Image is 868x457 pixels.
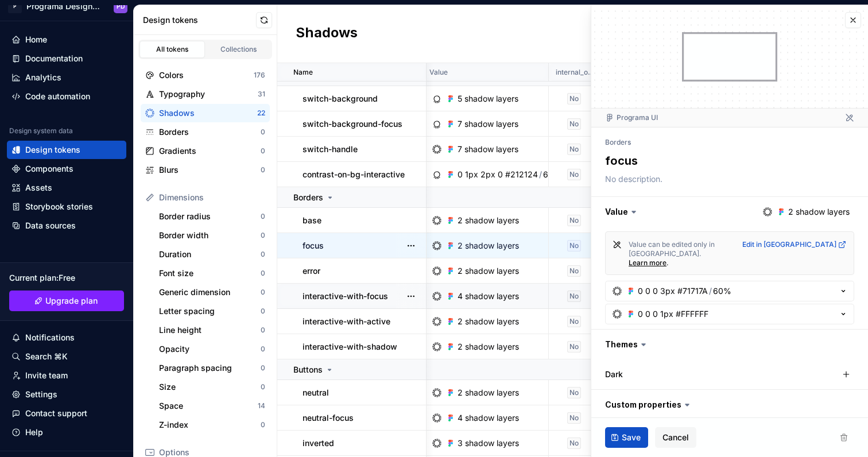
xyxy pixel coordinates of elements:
a: Typography31 [141,85,270,103]
a: Learn more [629,258,666,268]
div: No [567,387,581,398]
div: Colors [159,69,254,81]
div: 0 [653,285,658,297]
button: Search ⌘K [7,347,126,366]
div: 1px [465,169,478,180]
div: 4 shadow layers [458,412,519,424]
p: error [303,265,320,277]
div: 2 shadow layers [458,341,519,353]
a: Edit in [GEOGRAPHIC_DATA] [742,240,847,249]
div: 0 [261,288,265,297]
div: No [567,291,581,302]
a: Storybook stories [7,197,126,216]
div: No [567,215,581,226]
li: Borders [605,138,631,146]
button: Notifications [7,328,126,347]
div: 0 [261,326,265,335]
p: neutral-focus [303,412,354,424]
a: Duration0 [154,245,270,264]
h2: Shadows [296,24,358,44]
div: 60% [543,169,561,180]
p: interactive-with-focus [303,291,388,302]
div: 0 [261,231,265,240]
div: PD [117,2,125,11]
div: No [567,144,581,155]
a: Size0 [154,378,270,396]
div: 0 [458,169,463,180]
div: 7 shadow layers [458,118,518,130]
div: Duration [159,249,261,260]
div: 7 shadow layers [458,144,518,155]
div: Current plan : Free [9,272,124,284]
span: Save [622,432,641,443]
div: Typography [159,88,258,100]
p: inverted [303,437,334,449]
div: Code automation [25,91,90,102]
div: Letter spacing [159,305,261,317]
div: Search ⌘K [25,351,68,362]
p: base [303,215,321,226]
div: 2 shadow layers [458,240,519,251]
div: / [709,285,712,297]
div: 0 [261,382,265,392]
div: Dimensions [159,192,265,203]
div: Font size [159,268,261,279]
div: All tokens [144,45,201,54]
p: interactive-with-active [303,316,390,327]
div: No [567,265,581,277]
p: neutral [303,387,329,398]
div: Z-index [159,419,261,431]
a: Upgrade plan [9,291,124,311]
div: Border width [159,230,261,241]
div: 0 [638,308,643,320]
p: switch-background [303,93,378,104]
a: Components [7,160,126,178]
p: contrast-on-bg-interactive [303,169,405,180]
div: Borders [159,126,261,138]
a: Assets [7,179,126,197]
div: 176 [254,71,265,80]
span: Value can be edited only in [GEOGRAPHIC_DATA]. [629,240,716,258]
div: Invite team [25,370,68,381]
span: . [666,258,668,267]
p: focus [303,240,324,251]
a: Space14 [154,397,270,415]
div: #FFFFFF [676,308,708,320]
label: Dark [605,369,623,380]
button: Help [7,423,126,441]
div: Blurs [159,164,261,176]
p: interactive-with-shadow [303,341,397,353]
div: 0 [498,169,503,180]
div: 60% [713,285,731,297]
a: Opacity0 [154,340,270,358]
textarea: focus [603,150,852,171]
div: 0 [645,308,650,320]
div: Shadows [159,107,257,119]
div: 0 [645,285,650,297]
a: Settings [7,385,126,404]
div: 31 [258,90,265,99]
a: Shadows22 [141,104,270,122]
a: Data sources [7,216,126,235]
div: 0 [261,363,265,373]
div: Settings [25,389,57,400]
p: Value [429,68,448,77]
div: Design system data [9,126,73,135]
div: Opacity [159,343,261,355]
a: Gradients0 [141,142,270,160]
div: #212124 [505,169,538,180]
a: Colors176 [141,66,270,84]
div: No [567,437,581,449]
div: Assets [25,182,52,193]
span: Upgrade plan [45,295,98,307]
a: Line height0 [154,321,270,339]
div: 14 [258,401,265,410]
div: 0 [261,420,265,429]
div: Line height [159,324,261,336]
div: Components [25,163,73,175]
div: Size [159,381,261,393]
div: Programa Design System [26,1,100,12]
div: 0 [261,165,265,175]
div: Storybook stories [25,201,93,212]
div: No [567,316,581,327]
